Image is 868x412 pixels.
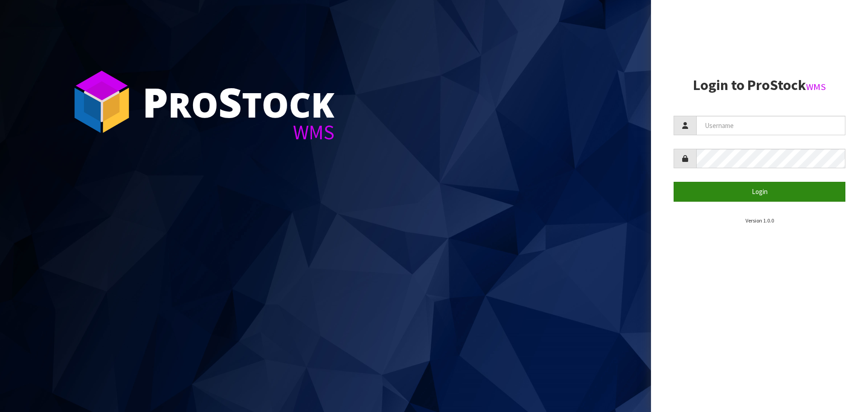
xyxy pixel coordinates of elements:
[218,74,242,129] span: S
[68,68,136,136] img: ProStock Cube
[806,81,826,93] small: WMS
[745,217,774,224] small: Version 1.0.0
[142,74,168,129] span: P
[674,77,845,93] h2: Login to ProStock
[696,116,845,135] input: Username
[142,81,335,122] div: ro tock
[674,182,845,201] button: Login
[142,122,335,142] div: WMS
